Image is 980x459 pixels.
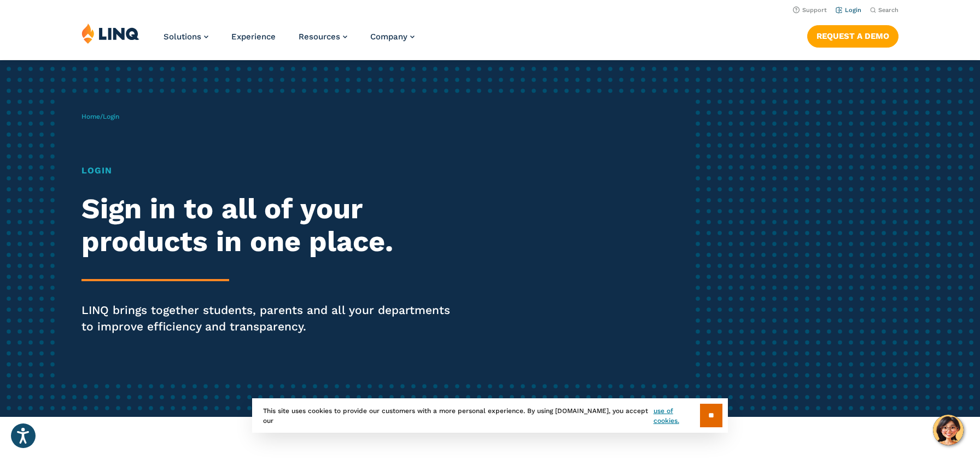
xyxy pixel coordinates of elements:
span: Company [370,32,407,42]
p: LINQ brings together students, parents and all your departments to improve efficiency and transpa... [81,302,459,335]
img: LINQ | K‑12 Software [81,23,139,44]
button: Open Search Bar [870,6,899,14]
span: Search [878,7,899,14]
div: This site uses cookies to provide our customers with a more personal experience. By using [DOMAIN... [252,398,728,433]
a: Request a Demo [807,25,899,47]
a: Support [793,7,827,14]
a: Experience [231,32,276,42]
a: use of cookies. [654,406,700,426]
a: Company [370,32,415,42]
nav: Button Navigation [807,23,899,47]
h1: Login [81,164,459,177]
span: / [81,113,119,120]
span: Login [103,113,119,120]
h2: Sign in to all of your products in one place. [81,193,459,258]
a: Resources [299,32,347,42]
a: Solutions [164,32,208,42]
a: Login [836,7,861,14]
button: Hello, have a question? Let’s chat. [933,415,964,445]
span: Resources [299,32,340,42]
span: Solutions [164,32,201,42]
a: Home [81,113,100,120]
nav: Primary Navigation [164,23,415,59]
